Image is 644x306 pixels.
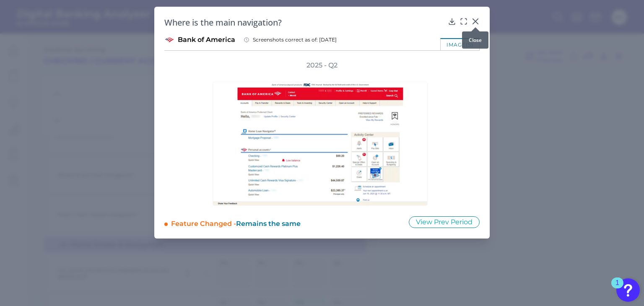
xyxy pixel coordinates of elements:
[306,61,338,70] h3: 2025 - Q2
[616,278,640,302] button: Open Resource Center, 1 new notification
[462,31,488,49] div: Close
[253,36,337,43] span: Screenshots correct as of: [DATE]
[440,38,480,50] div: image(s)
[236,220,301,228] span: Remains the same
[615,283,619,294] div: 1
[178,35,235,44] span: Bank of America
[409,216,480,228] button: View Prev Period
[171,216,397,228] div: Feature Changed -
[213,82,428,206] img: 561-01-DS-Q2-2025-BoA.png
[164,35,174,45] img: Bank of America
[164,17,444,28] h2: Where is the main navigation?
